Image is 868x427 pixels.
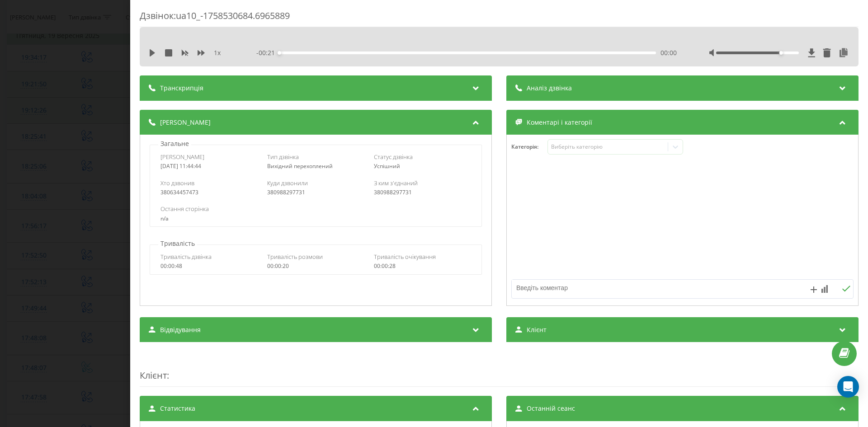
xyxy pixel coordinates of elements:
span: 00:00 [660,48,677,57]
div: 00:00:28 [374,263,471,269]
span: Хто дзвонив [160,179,194,187]
div: 380988297731 [374,189,471,196]
div: [DATE] 11:44:44 [160,163,258,169]
div: n/a [160,216,471,222]
h4: Категорія : [511,144,547,150]
span: Успішний [374,162,400,170]
span: Аналіз дзвінка [527,84,572,93]
span: [PERSON_NAME] [160,118,211,127]
span: - 00:21 [256,48,279,57]
span: Останній сеанс [527,404,575,413]
p: Загальне [158,139,191,148]
div: Дзвінок : ua10_-1758530684.6965889 [140,9,859,27]
span: Транскрипція [160,84,203,93]
span: Тип дзвінка [267,153,299,161]
p: Тривалість [158,239,197,248]
span: Статус дзвінка [374,153,413,161]
div: 00:00:20 [267,263,364,269]
div: : [140,351,859,387]
span: Тривалість очікування [374,253,436,261]
span: Статистика [160,404,195,413]
span: 1 x [214,48,221,57]
span: Відвідування [160,325,201,334]
span: З ким з'єднаний [374,179,418,187]
span: Коментарі і категорії [527,118,592,127]
span: Тривалість розмови [267,253,323,261]
div: Accessibility label [779,51,783,55]
span: Вихідний перехоплений [267,162,333,170]
div: 380988297731 [267,189,364,196]
div: 00:00:48 [160,263,258,269]
div: Accessibility label [278,51,281,55]
span: Тривалість дзвінка [160,253,212,261]
span: Клієнт [140,369,167,381]
span: [PERSON_NAME] [160,153,204,161]
div: 380634457473 [160,189,258,196]
div: Виберіть категорію [551,143,664,150]
span: Клієнт [527,325,547,334]
span: Куди дзвонили [267,179,308,187]
div: Open Intercom Messenger [837,376,859,398]
span: Остання сторінка [160,205,209,213]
